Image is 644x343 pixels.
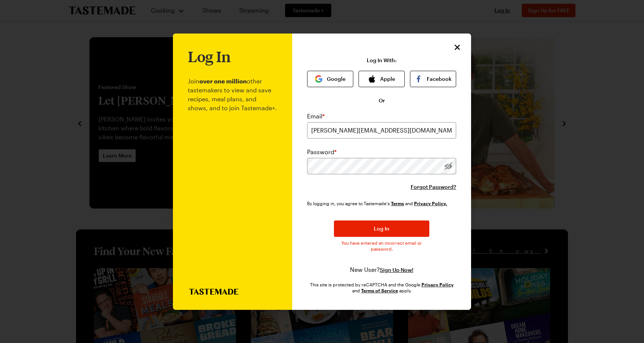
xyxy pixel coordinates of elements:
span: New User? [350,266,380,273]
a: Tastemade Terms of Service [391,200,404,206]
button: Log In [334,220,429,237]
b: over one million [199,77,247,85]
p: Log In With: [367,57,397,63]
button: Google [307,71,353,87]
p: Join other tastemakers to view and save recipes, meal plans, and shows, and to join Tastemade+. [188,65,277,289]
button: Apple [359,71,405,87]
span: Or [379,97,385,104]
span: Log In [374,225,389,232]
div: This site is protected by reCAPTCHA and the Google and apply. [307,282,456,293]
a: Google Terms of Service [361,287,398,293]
a: Tastemade Privacy Policy [414,200,447,206]
label: Password [307,147,337,156]
button: Sign Up Now! [380,266,413,274]
h1: Log In [188,48,231,65]
span: You have entered an incorrect email or password. [334,240,429,252]
a: Google Privacy Policy [422,281,454,288]
label: Email [307,112,325,121]
button: Close [452,42,462,52]
button: Forgot Password? [411,183,456,191]
button: Facebook [410,71,456,87]
div: By logging in, you agree to Tastemade's and [307,200,450,207]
